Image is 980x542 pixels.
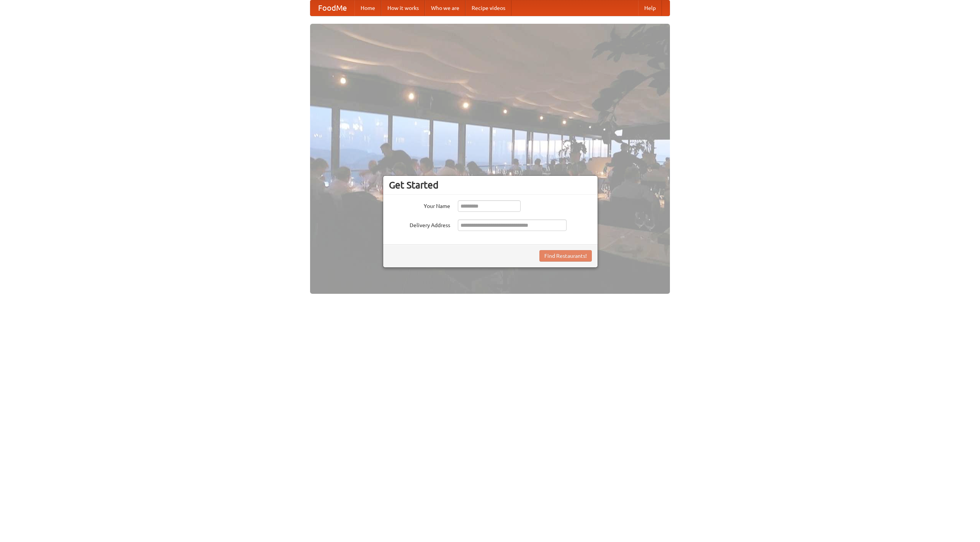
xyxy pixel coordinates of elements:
a: Who we are [425,0,465,16]
a: How it works [381,0,425,16]
a: Help [638,0,662,16]
button: Find Restaurants! [539,250,592,262]
a: FoodMe [310,0,354,16]
a: Recipe videos [465,0,511,16]
a: Home [354,0,381,16]
label: Delivery Address [389,219,450,229]
h3: Get Started [389,179,592,191]
label: Your Name [389,200,450,210]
